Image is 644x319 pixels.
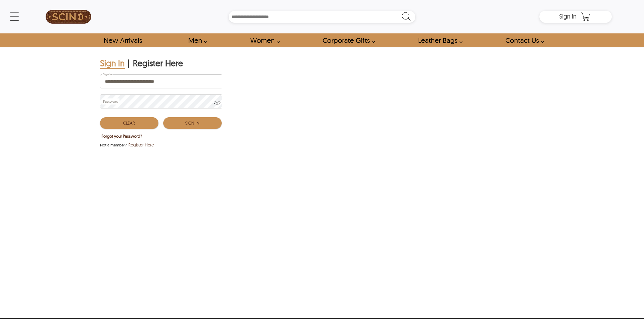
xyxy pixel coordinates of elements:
[100,58,125,69] div: Sign In
[411,33,466,47] a: Shop Leather Bags
[559,15,576,19] a: Sign in
[498,33,547,47] a: contact-us
[163,117,222,129] button: Sign In
[133,58,183,69] div: Register Here
[181,33,210,47] a: shop men's leather jackets
[46,3,91,30] img: SCIN
[97,33,149,47] a: Shop New Arrivals
[100,142,127,148] span: Not a member?
[32,3,105,30] a: SCIN
[559,12,576,20] span: Sign in
[316,33,378,47] a: Shop Leather Corporate Gifts
[580,12,592,21] a: Shopping Cart
[128,58,130,69] div: |
[100,117,158,129] button: Clear
[100,132,144,140] button: Forgot your Password?
[243,33,283,47] a: Shop Women Leather Jackets
[128,142,154,148] span: Register Here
